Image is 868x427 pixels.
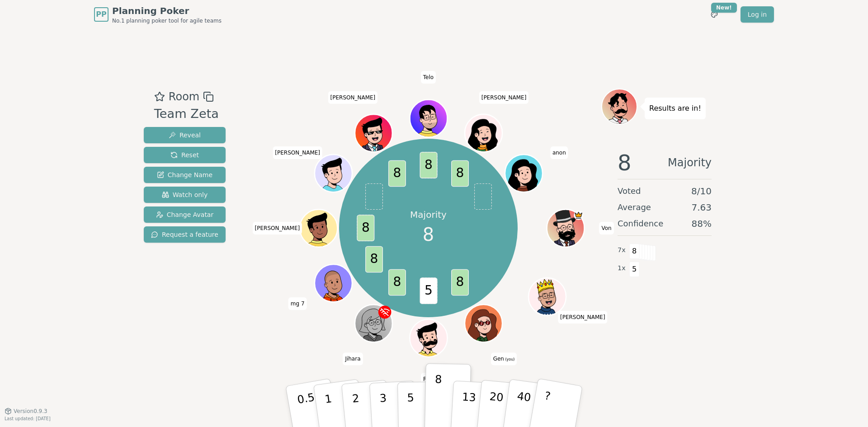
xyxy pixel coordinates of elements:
span: Reset [170,150,199,160]
button: Add as favourite [154,89,165,105]
span: Click to change your name [421,70,436,83]
span: 8 [629,244,640,259]
span: Change Name [157,170,212,179]
span: Voted [618,185,641,197]
p: Majority [410,208,447,221]
button: New! [706,6,722,23]
span: Click to change your name [599,222,613,235]
p: 8 [434,373,442,422]
button: Reveal [144,127,226,143]
span: 8 [451,269,469,296]
span: 1 x [618,263,626,273]
button: Click to change your avatar [466,305,501,341]
span: Click to change your name [558,311,608,324]
button: Reset [144,147,226,163]
span: Majority [668,152,712,174]
span: Von is the host [574,211,583,220]
span: Click to change your name [328,91,378,103]
span: Version 0.9.3 [14,408,47,415]
span: 88 % [692,217,712,230]
span: 5 [629,262,640,277]
span: Click to change your name [550,146,568,159]
span: Change Avatar [156,210,214,219]
a: Log in [741,6,774,23]
button: Version0.9.3 [5,408,47,415]
span: 8 [420,152,437,178]
span: 8 [357,215,374,241]
span: PP [96,9,106,20]
span: Click to change your name [479,91,529,103]
p: Results are in! [649,102,701,115]
span: 8 [388,269,406,296]
span: (you) [504,357,515,361]
span: Watch only [162,190,208,199]
span: Click to change your name [491,352,517,365]
span: Click to change your name [273,146,322,159]
span: 8 [388,160,406,187]
span: 8 [618,152,632,174]
span: Average [618,201,651,214]
a: PPPlanning PokerNo.1 planning poker tool for agile teams [94,5,222,24]
span: 8 [365,246,383,273]
span: 8 / 10 [691,185,712,197]
span: 8 [423,221,434,248]
span: Click to change your name [421,373,436,385]
span: 5 [420,277,437,304]
span: Request a feature [151,230,218,239]
button: Change Name [144,167,226,183]
span: Reveal [169,131,201,140]
span: Last updated: [DATE] [5,416,51,421]
span: No.1 planning poker tool for agile teams [112,17,222,24]
span: Confidence [618,217,663,230]
button: Change Avatar [144,206,226,223]
button: Request a feature [144,226,226,243]
div: Team Zeta [154,105,219,123]
button: Watch only [144,187,226,203]
span: Click to change your name [343,352,363,365]
span: Planning Poker [112,5,222,17]
span: Click to change your name [288,297,307,310]
span: 7.63 [691,201,712,214]
span: 7 x [618,245,626,255]
div: New! [711,3,737,13]
span: Room [169,89,199,105]
span: Click to change your name [253,222,302,235]
span: 8 [451,160,469,187]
